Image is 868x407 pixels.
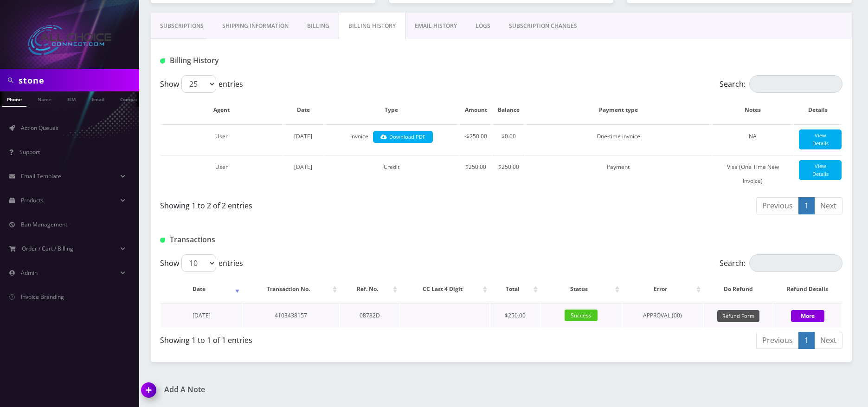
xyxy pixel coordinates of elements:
span: [DATE] [294,163,312,171]
td: $250.00 [490,304,540,327]
a: Billing [298,13,339,39]
th: Date [283,97,323,123]
a: Previous [756,197,799,214]
span: Invoice Branding [21,293,64,301]
span: Admin [21,269,38,277]
th: Total: activate to sort column ascending [490,276,540,303]
span: [DATE] [294,132,312,140]
a: Subscriptions [151,13,213,39]
td: 4103438157 [243,304,339,327]
td: One-time invoice [525,124,712,154]
a: SIM [63,91,80,106]
input: Search in Company [19,71,137,89]
td: Credit [324,155,459,193]
th: Transaction No.: activate to sort column ascending [243,276,339,303]
span: Email Template [21,172,61,180]
a: Company [116,91,147,106]
label: Search: [720,75,842,93]
a: View Details [799,160,842,180]
a: SUBSCRIPTION CHANGES [500,13,586,39]
a: Add A Note [141,385,495,394]
input: Search: [749,75,842,93]
th: CC Last 4 Digit: activate to sort column ascending [400,276,489,303]
td: APPROVAL (00) [623,304,703,327]
a: Billing History [339,13,405,39]
th: Notes [713,97,793,123]
th: Payment type [525,97,712,123]
img: All Choice Connect [28,25,111,55]
a: Next [814,197,842,214]
span: Action Queues [21,124,58,132]
a: EMAIL HISTORY [405,13,466,39]
td: Payment [525,155,712,193]
td: NA [713,124,793,154]
td: Invoice [324,124,459,154]
td: Visa (One Time New Invoice) [713,155,793,193]
th: Do Refund [704,276,772,303]
a: 1 [798,197,815,214]
td: $250.00 [460,155,492,193]
td: User [161,155,283,193]
button: Refund Form [717,310,759,323]
a: View Details [799,129,842,149]
span: Order / Cart / Billing [22,245,73,252]
td: User [161,124,283,154]
th: Details [794,97,842,123]
td: $0.00 [493,124,524,154]
a: Next [814,332,842,349]
select: Showentries [181,75,216,93]
th: Ref. No.: activate to sort column ascending [340,276,400,303]
span: Support [19,148,40,156]
a: Email [87,91,109,106]
a: 1 [798,332,815,349]
th: Date: activate to sort column ascending [161,276,242,303]
a: Previous [756,332,799,349]
h1: Transactions [160,235,378,244]
h1: Billing History [160,56,378,65]
span: Success [565,310,598,321]
div: Showing 1 to 2 of 2 entries [160,196,495,211]
a: Download PDF [373,131,433,143]
div: Showing 1 to 1 of 1 entries [160,331,495,346]
span: [DATE] [193,311,211,319]
th: Amount [460,97,492,123]
span: Products [21,196,44,204]
td: -$250.00 [460,124,492,154]
input: Search: [749,254,842,272]
th: Status: activate to sort column ascending [541,276,622,303]
th: Type [324,97,459,123]
a: Name [33,91,56,106]
label: Show entries [160,75,243,93]
button: More [791,310,824,322]
select: Showentries [181,254,216,272]
th: Refund Details [773,276,842,303]
th: Agent [161,97,283,123]
img: Transactions [160,238,165,243]
td: $250.00 [493,155,524,193]
a: Phone [2,91,26,107]
a: Shipping Information [213,13,298,39]
span: Ban Management [21,220,67,228]
label: Search: [720,254,842,272]
th: Error: activate to sort column ascending [623,276,703,303]
a: LOGS [466,13,500,39]
td: 08782D [340,304,400,327]
label: Show entries [160,254,243,272]
th: Balance [493,97,524,123]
